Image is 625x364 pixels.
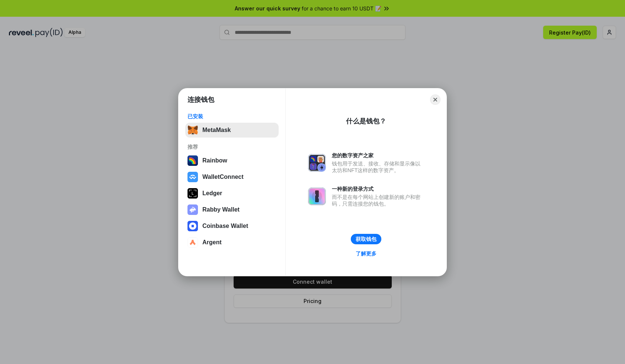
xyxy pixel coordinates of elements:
[185,235,279,250] button: Argent
[430,94,440,105] button: Close
[187,155,198,166] img: svg+xml,%3Csvg%20width%3D%22120%22%20height%3D%22120%22%20viewBox%3D%220%200%20120%20120%22%20fil...
[356,250,376,257] div: 了解更多
[187,113,276,120] div: 已安装
[187,237,198,248] img: svg+xml,%3Csvg%20width%3D%2228%22%20height%3D%2228%22%20viewBox%3D%220%200%2028%2028%22%20fill%3D...
[185,153,279,168] button: Rainbow
[351,234,381,244] button: 获取钱包
[185,219,279,233] button: Coinbase Wallet
[185,170,279,184] button: WalletConnect
[187,204,198,215] img: svg+xml,%3Csvg%20xmlns%3D%22http%3A%2F%2Fwww.w3.org%2F2000%2Fsvg%22%20fill%3D%22none%22%20viewBox...
[202,206,240,213] div: Rabby Wallet
[187,172,198,182] img: svg+xml,%3Csvg%20width%3D%2228%22%20height%3D%2228%22%20viewBox%3D%220%200%2028%2028%22%20fill%3D...
[185,202,279,217] button: Rabby Wallet
[202,157,227,164] div: Rainbow
[332,160,424,174] div: 钱包用于发送、接收、存储和显示像以太坊和NFT这样的数字资产。
[202,239,222,246] div: Argent
[202,174,244,180] div: WalletConnect
[308,154,326,172] img: svg+xml,%3Csvg%20xmlns%3D%22http%3A%2F%2Fwww.w3.org%2F2000%2Fsvg%22%20fill%3D%22none%22%20viewBox...
[187,95,214,104] h1: 连接钱包
[202,223,248,229] div: Coinbase Wallet
[187,144,276,150] div: 推荐
[185,186,279,201] button: Ledger
[187,221,198,231] img: svg+xml,%3Csvg%20width%3D%2228%22%20height%3D%2228%22%20viewBox%3D%220%200%2028%2028%22%20fill%3D...
[185,123,279,138] button: MetaMask
[332,194,424,207] div: 而不是在每个网站上创建新的账户和密码，只需连接您的钱包。
[308,187,326,205] img: svg+xml,%3Csvg%20xmlns%3D%22http%3A%2F%2Fwww.w3.org%2F2000%2Fsvg%22%20fill%3D%22none%22%20viewBox...
[332,186,424,192] div: 一种新的登录方式
[346,117,386,126] div: 什么是钱包？
[356,236,376,242] div: 获取钱包
[351,249,381,258] a: 了解更多
[187,188,198,199] img: svg+xml,%3Csvg%20xmlns%3D%22http%3A%2F%2Fwww.w3.org%2F2000%2Fsvg%22%20width%3D%2228%22%20height%3...
[202,190,222,197] div: Ledger
[332,152,424,159] div: 您的数字资产之家
[187,125,198,135] img: svg+xml,%3Csvg%20fill%3D%22none%22%20height%3D%2233%22%20viewBox%3D%220%200%2035%2033%22%20width%...
[202,127,231,133] div: MetaMask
